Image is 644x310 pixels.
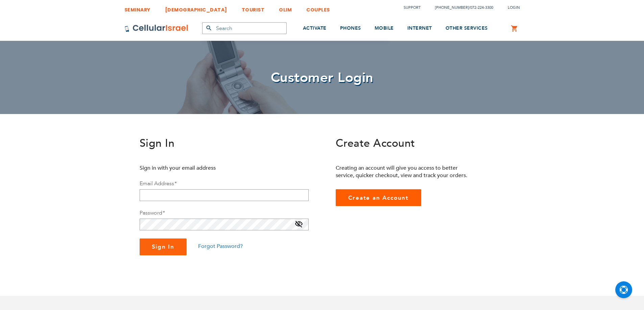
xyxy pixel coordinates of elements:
[470,5,493,10] a: 072-224-3300
[140,164,277,172] p: Sign in with your email address
[375,25,394,31] span: MOBILE
[336,136,415,151] span: Create Account
[340,25,361,31] span: PHONES
[303,16,327,41] a: ACTIVATE
[435,5,469,10] a: [PHONE_NUMBER]
[508,5,520,10] span: Login
[140,136,175,151] span: Sign In
[404,5,421,10] a: Support
[336,164,473,179] p: Creating an account will give you access to better service, quicker checkout, view and track your...
[303,25,327,31] span: ACTIVATE
[336,189,422,206] a: Create an Account
[340,16,361,41] a: PHONES
[140,209,165,217] label: Password
[446,16,488,41] a: OTHER SERVICES
[165,2,227,14] a: [DEMOGRAPHIC_DATA]
[407,16,432,41] a: INTERNET
[348,194,409,202] span: Create an Account
[140,189,309,201] input: Email
[140,238,187,255] button: Sign In
[140,180,176,187] label: Email Address
[271,68,374,87] span: Customer Login
[152,243,175,251] span: Sign In
[428,3,493,12] li: /
[306,2,330,14] a: COUPLES
[375,16,394,41] a: MOBILE
[124,24,189,32] img: Cellular Israel Logo
[446,25,488,31] span: OTHER SERVICES
[279,2,292,14] a: OLIM
[198,243,243,250] a: Forgot Password?
[202,22,287,34] input: Search
[124,2,150,14] a: SEMINARY
[407,25,432,31] span: INTERNET
[242,2,265,14] a: TOURIST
